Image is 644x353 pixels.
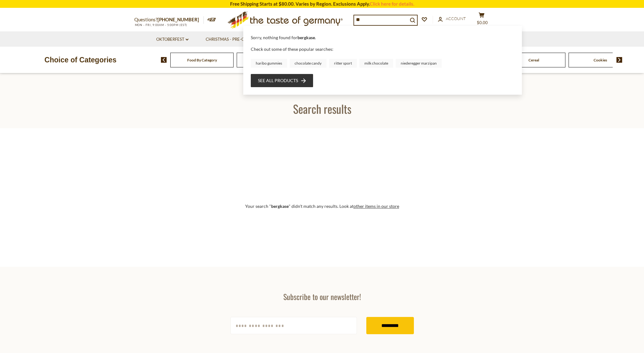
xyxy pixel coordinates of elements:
img: next arrow [616,57,622,63]
a: haribo gummies [251,59,287,68]
img: previous arrow [161,57,167,63]
b: bergkase [297,35,315,40]
a: Account [438,15,466,22]
h1: Search results [19,102,625,116]
span: MON - FRI, 9:00AM - 5:00PM (EST) [134,23,188,27]
div: Instant Search Results [243,26,522,95]
a: niederegger marzipan [396,59,442,68]
a: other items in our store [353,203,399,209]
a: [PHONE_NUMBER] [157,17,199,22]
a: Food By Category [187,58,217,62]
h3: Subscribe to our newsletter! [230,292,414,301]
b: bergkase [271,203,289,209]
p: Questions? [134,16,204,24]
a: See all products [258,77,306,84]
a: Cereal [528,58,539,62]
a: Cookies [594,58,607,62]
a: Click here for details. [370,1,414,7]
a: Oktoberfest [156,36,188,43]
div: Check out some of these popular searches: [251,45,514,68]
button: $0.00 [472,12,491,28]
span: Your search " " didn't match any results. Look at [245,203,399,209]
a: chocolate candy [290,59,327,68]
div: Sorry, nothing found for . [251,34,514,45]
a: Christmas - PRE-ORDER [206,36,259,43]
a: ritter sport [329,59,357,68]
a: milk chocolate [359,59,393,68]
span: $0.00 [477,20,488,25]
span: Account [446,16,466,21]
